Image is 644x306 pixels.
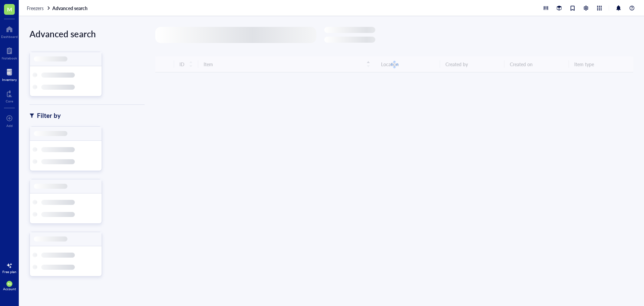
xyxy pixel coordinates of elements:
span: NG [8,282,11,285]
a: Dashboard [1,24,18,39]
div: Notebook [2,56,17,60]
div: Core [6,99,13,103]
div: Account [3,287,16,291]
span: M [7,5,12,13]
a: Advanced search [52,5,89,11]
a: Freezers [27,5,51,11]
a: Core [6,88,13,103]
a: Inventory [2,67,17,82]
a: Notebook [2,45,17,60]
div: Dashboard [1,35,18,39]
div: Free plan [2,270,16,274]
div: Add [6,124,13,128]
div: Inventory [2,78,17,82]
div: Advanced search [30,27,145,41]
div: Filter by [37,111,61,120]
span: Freezers [27,5,44,11]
